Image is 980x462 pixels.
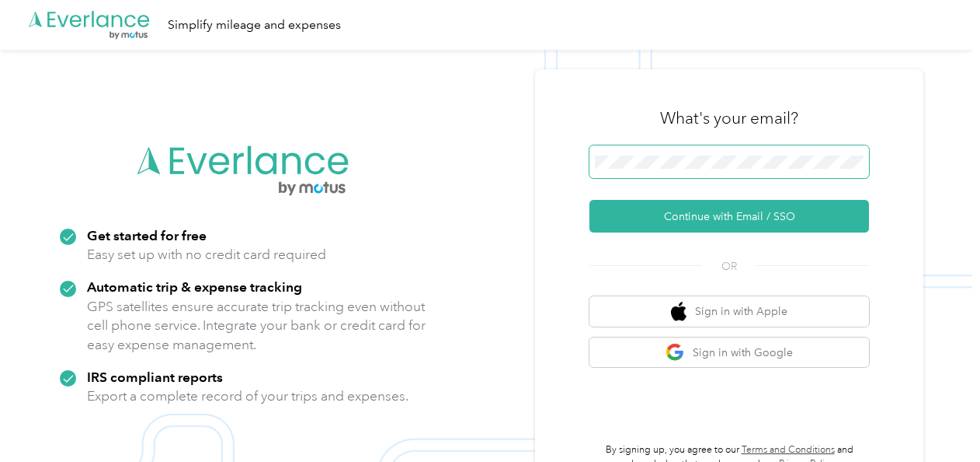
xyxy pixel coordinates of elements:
[671,302,686,321] img: apple logo
[589,200,869,233] button: Continue with Email / SSO
[87,297,426,355] p: GPS satellites ensure accurate trip tracking even without cell phone service. Integrate your bank...
[702,258,756,275] span: OR
[168,16,341,35] div: Simplify mileage and expenses
[742,444,835,456] a: Terms and Conditions
[87,387,408,406] p: Export a complete record of your trips and expenses.
[660,107,798,129] h3: What's your email?
[665,343,685,362] img: google logo
[87,369,223,385] strong: IRS compliant reports
[87,245,326,264] p: Easy set up with no credit card required
[87,278,302,295] strong: Automatic trip & expense tracking
[87,227,207,243] strong: Get started for free
[589,296,869,327] button: apple logoSign in with Apple
[589,338,869,368] button: google logoSign in with Google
